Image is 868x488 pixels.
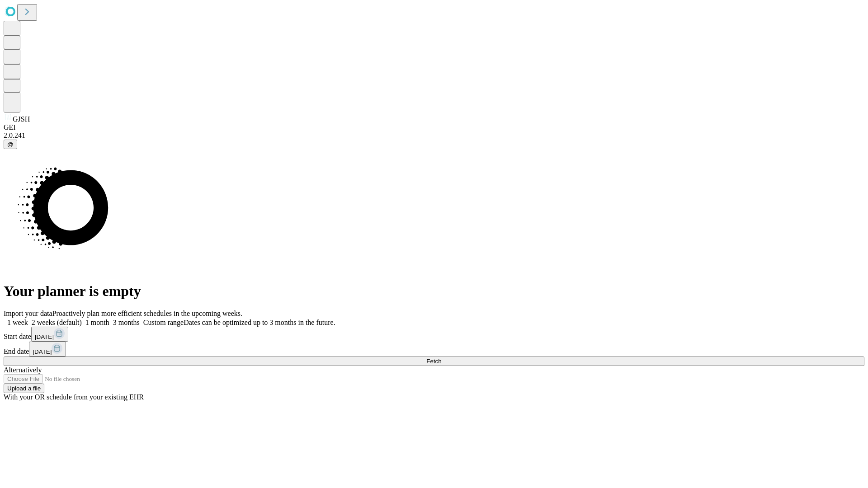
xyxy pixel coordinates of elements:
button: @ [4,140,17,149]
span: @ [7,141,14,148]
span: 1 month [85,319,109,326]
div: GEI [4,123,864,131]
h1: Your planner is empty [4,283,864,300]
button: Upload a file [4,384,44,393]
div: End date [4,342,864,357]
span: [DATE] [33,348,52,355]
span: Proactively plan more efficient schedules in the upcoming weeks. [52,310,242,317]
span: 2 weeks (default) [32,319,82,326]
div: 2.0.241 [4,131,864,140]
span: Import your data [4,310,52,317]
span: Fetch [426,358,441,365]
button: [DATE] [31,327,68,342]
button: Fetch [4,357,864,366]
div: Start date [4,327,864,342]
button: [DATE] [29,342,66,357]
span: Dates can be optimized up to 3 months in the future. [184,319,335,326]
span: 1 week [7,319,28,326]
span: Alternatively [4,366,42,374]
span: With your OR schedule from your existing EHR [4,393,144,401]
span: Custom range [143,319,184,326]
span: GJSH [13,115,30,123]
span: 3 months [113,319,140,326]
span: [DATE] [35,333,54,340]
